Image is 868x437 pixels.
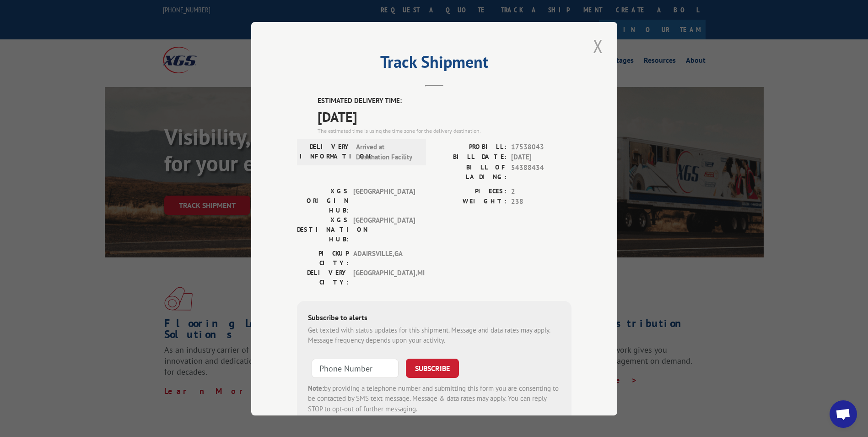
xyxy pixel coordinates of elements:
[511,162,571,181] span: 54388434
[353,268,415,287] span: [GEOGRAPHIC_DATA] , MI
[297,186,349,215] label: XGS ORIGIN HUB:
[434,186,507,197] label: PIECES:
[308,383,561,414] div: by providing a telephone number and submitting this form you are consenting to be contacted by SM...
[300,142,351,162] label: DELIVERY INFORMATION:
[312,358,399,377] input: Phone Number
[590,33,606,59] button: Close modal
[308,383,324,392] strong: Note:
[297,268,349,287] label: DELIVERY CITY:
[318,126,571,135] div: The estimated time is using the time zone for the delivery destination.
[297,248,349,268] label: PICKUP CITY:
[356,142,418,162] span: Arrived at Destination Facility
[434,142,507,152] label: PROBILL:
[434,162,507,181] label: BILL OF LADING:
[511,152,571,163] span: [DATE]
[318,96,571,106] label: ESTIMATED DELIVERY TIME:
[511,142,571,152] span: 17538043
[308,311,561,325] div: Subscribe to alerts
[353,215,415,244] span: [GEOGRAPHIC_DATA]
[434,197,507,207] label: WEIGHT:
[318,106,571,126] span: [DATE]
[297,55,571,73] h2: Track Shipment
[511,197,571,207] span: 238
[830,400,857,428] a: Open chat
[406,358,459,377] button: SUBSCRIBE
[353,248,415,268] span: ADAIRSVILLE , GA
[511,186,571,197] span: 2
[434,152,507,163] label: BILL DATE:
[353,186,415,215] span: [GEOGRAPHIC_DATA]
[297,215,349,244] label: XGS DESTINATION HUB:
[308,325,561,345] div: Get texted with status updates for this shipment. Message and data rates may apply. Message frequ...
